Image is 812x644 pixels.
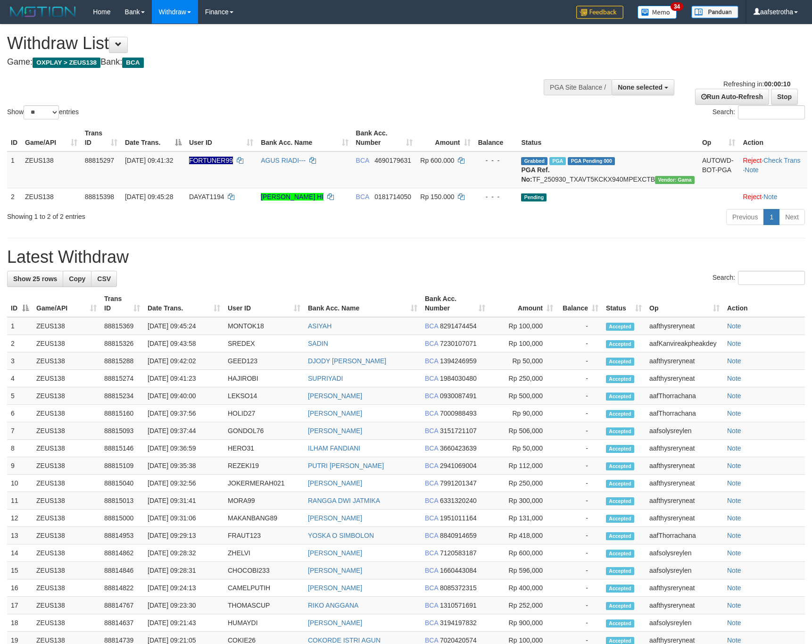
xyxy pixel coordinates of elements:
th: Date Trans.: activate to sort column ascending [144,290,224,317]
span: BCA [425,444,438,452]
label: Search: [713,271,805,285]
a: Check Trans [763,157,801,164]
label: Show entries [7,105,79,119]
td: [DATE] 09:31:06 [144,510,224,527]
a: CSV [91,271,117,287]
span: BCA [425,340,438,347]
td: SREDEX [224,335,304,352]
span: BCA [425,567,438,574]
td: aafthysreryneat [646,317,723,335]
td: [DATE] 09:37:56 [144,405,224,422]
h1: Latest Withdraw [7,248,805,267]
a: Note [727,532,741,539]
a: Stop [771,89,798,105]
span: Accepted [606,515,634,523]
td: - [557,387,602,405]
a: SADIN [308,340,328,347]
a: Note [727,497,741,504]
th: Op: activate to sort column ascending [698,125,739,151]
td: [DATE] 09:28:32 [144,544,224,562]
a: AGUS RIADI--- [261,157,306,164]
td: 6 [7,405,33,422]
div: Showing 1 to 2 of 2 entries [7,208,331,221]
td: ZEUS138 [33,544,100,562]
a: YOSKA O SIMBOLON [308,532,374,539]
td: - [557,335,602,352]
td: - [557,510,602,527]
td: aafthysreryneat [646,370,723,387]
span: Grabbed [521,157,547,165]
div: - - - [478,192,514,201]
span: Copy 1984030480 to clipboard [440,375,477,382]
td: ZEUS138 [33,387,100,405]
td: ZEUS138 [33,579,100,597]
a: RIKO ANGGANA [308,602,358,609]
a: ILHAM FANDIANI [308,444,360,452]
td: Rp 250,000 [489,475,557,492]
img: MOTION_logo.png [7,5,79,19]
td: LEKSO14 [224,387,304,405]
td: aafthysreryneat [646,475,723,492]
span: Copy 7991201347 to clipboard [440,479,477,487]
span: Copy 8291474454 to clipboard [440,322,477,330]
td: 11 [7,492,33,510]
span: BCA [425,322,438,330]
th: Bank Acc. Number: activate to sort column ascending [421,290,489,317]
th: Game/API: activate to sort column ascending [33,290,100,317]
td: Rp 100,000 [489,317,557,335]
span: Accepted [606,480,634,488]
td: CHOCOBI233 [224,562,304,579]
a: PUTRI [PERSON_NAME] [308,462,384,469]
td: ZHELVI [224,544,304,562]
span: Copy 0930087491 to clipboard [440,392,477,400]
td: 5 [7,387,33,405]
td: aafthysreryneat [646,510,723,527]
td: - [557,492,602,510]
td: [DATE] 09:45:24 [144,317,224,335]
a: Copy [63,271,91,287]
span: Accepted [606,445,634,453]
td: HOLID27 [224,405,304,422]
label: Search: [713,105,805,119]
span: Show 25 rows [13,275,57,283]
td: · [739,188,807,205]
td: 9 [7,457,33,475]
th: Game/API: activate to sort column ascending [21,125,81,151]
span: PGA Pending [568,157,615,165]
span: Accepted [606,375,634,383]
td: ZEUS138 [33,422,100,440]
th: Action [739,125,807,151]
span: Nama rekening ada tanda titik/strip, harap diedit [189,157,233,164]
td: Rp 600,000 [489,544,557,562]
a: ASIYAH [308,322,331,330]
td: 16 [7,579,33,597]
td: - [557,544,602,562]
td: 88815274 [100,370,144,387]
td: Rp 500,000 [489,387,557,405]
td: aafsolysreylen [646,544,723,562]
a: Note [727,322,741,330]
span: Pending [521,193,547,201]
a: [PERSON_NAME] [308,549,362,557]
th: ID [7,125,21,151]
a: Note [727,567,741,574]
td: 88815093 [100,422,144,440]
span: Accepted [606,427,634,435]
td: ZEUS138 [33,527,100,544]
td: Rp 90,000 [489,405,557,422]
span: BCA [425,410,438,417]
span: BCA [425,392,438,400]
td: 13 [7,527,33,544]
td: REZEKI19 [224,457,304,475]
td: Rp 100,000 [489,335,557,352]
td: ZEUS138 [33,457,100,475]
th: Date Trans.: activate to sort column descending [121,125,185,151]
span: Accepted [606,323,634,331]
div: PGA Site Balance / [544,79,612,95]
td: - [557,352,602,370]
span: Copy 7120583187 to clipboard [440,549,477,557]
input: Search: [738,271,805,285]
td: TF_250930_TXAVT5KCKX940MPEXCTB [517,151,698,188]
th: Op: activate to sort column ascending [646,290,723,317]
span: BCA [356,157,369,164]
